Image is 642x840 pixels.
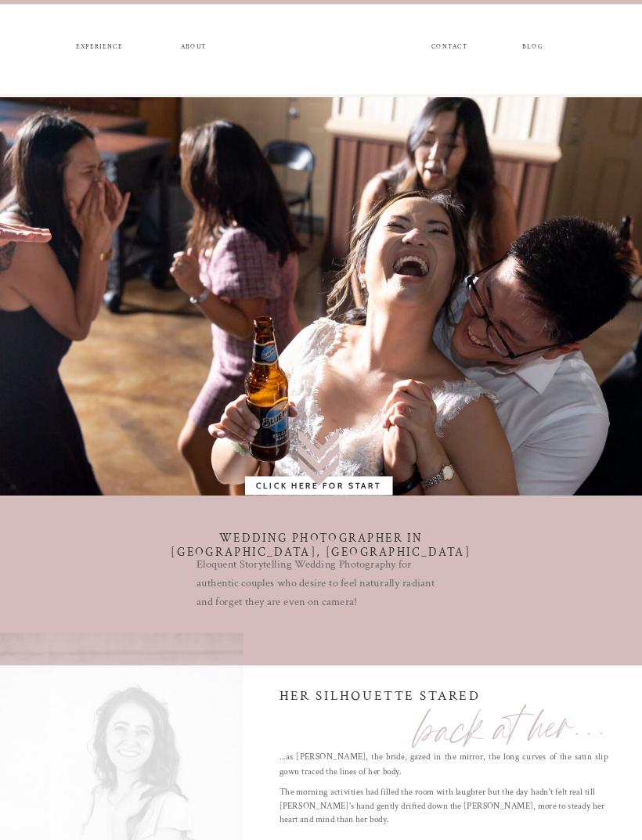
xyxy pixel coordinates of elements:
a: wedding photographer in [GEOGRAPHIC_DATA], [GEOGRAPHIC_DATA] [166,532,476,570]
a: experience [71,43,128,55]
a: CONTACT [431,43,467,55]
a: Her silhouette stared [280,688,601,706]
a: ABOUT [179,43,208,55]
a: Click Here for Start [245,479,393,503]
a: blog [513,43,552,55]
p: ...as [PERSON_NAME], the bride, gazed in the mirror, the long curves of the satin slip gown trace... [280,750,608,782]
b: Click Here for Start [256,481,382,490]
p: Eloquent Storytelling Wedding Photography for authentic couples who desire to feel naturally radi... [197,554,445,615]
